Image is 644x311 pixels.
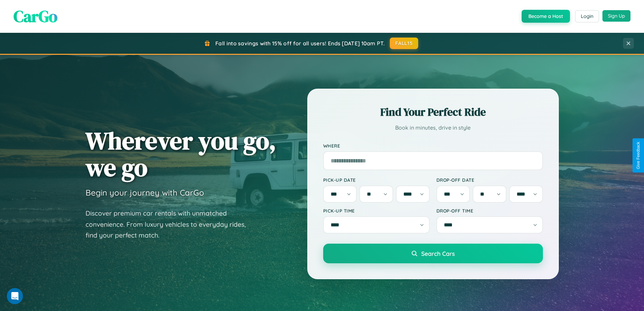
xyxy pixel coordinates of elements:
span: CarGo [14,5,57,27]
label: Drop-off Date [436,177,543,183]
div: Give Feedback [636,142,641,169]
button: FALL15 [390,38,418,49]
button: Login [575,10,599,22]
span: Search Cars [421,250,455,257]
label: Pick-up Time [323,208,430,214]
h3: Begin your journey with CarGo [86,187,204,198]
p: Book in minutes, drive in style [323,123,543,133]
label: Drop-off Time [436,208,543,214]
button: Search Cars [323,244,543,263]
h2: Find Your Perfect Ride [323,105,543,119]
button: Become a Host [522,10,570,23]
h1: Wherever you go, we go [86,127,276,181]
label: Where [323,143,543,149]
iframe: Intercom live chat [7,288,23,304]
label: Pick-up Date [323,177,430,183]
span: Fall into savings with 15% off for all users! Ends [DATE] 10am PT. [215,40,385,47]
p: Discover premium car rentals with unmatched convenience. From luxury vehicles to everyday rides, ... [86,208,255,241]
button: Sign Up [602,10,630,22]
